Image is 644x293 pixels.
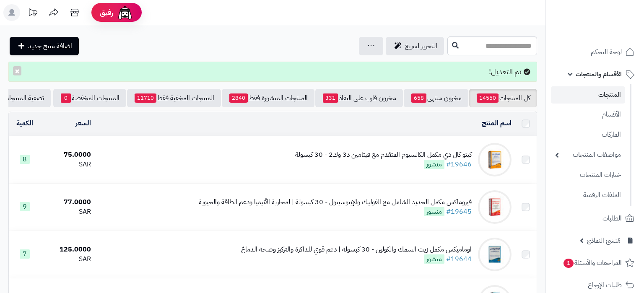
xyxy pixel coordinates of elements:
span: التحرير لسريع [405,41,437,51]
a: التحرير لسريع [386,37,444,55]
span: 331 [323,93,338,103]
img: logo-2.png [587,10,636,28]
a: #19644 [446,254,472,264]
div: 77.0000 [44,197,91,207]
img: اوماميكس مكمل زيت السمك والكولين - 30 كبسولة | دعم قوي للذاكرة والتركيز وصحة الدماغ [478,238,512,271]
a: اضافة منتج جديد [10,37,79,55]
a: الأقسام [551,106,625,124]
a: المنتجات المخفية فقط11710 [127,89,221,107]
img: كيتو كال دي مكمل الكالسيوم المتقدم مع فيتامين د3 وك2 - 30 كبسولة [478,143,512,176]
span: 0 [61,93,71,103]
a: مواصفات المنتجات [551,146,625,164]
span: الطلبات [602,213,622,224]
a: لوحة التحكم [551,42,639,62]
a: كل المنتجات14550 [469,89,537,107]
button: × [13,66,21,75]
a: المنتجات المنشورة فقط2840 [222,89,314,107]
span: لوحة التحكم [591,46,622,58]
div: SAR [44,254,91,264]
div: 75.0000 [44,150,91,160]
span: 9 [20,202,30,211]
div: SAR [44,207,91,217]
a: الطلبات [551,208,639,228]
span: 8 [20,155,30,164]
div: اوماميكس مكمل زيت السمك والكولين - 30 كبسولة | دعم قوي للذاكرة والتركيز وصحة الدماغ [241,245,472,254]
div: كيتو كال دي مكمل الكالسيوم المتقدم مع فيتامين د3 وك2 - 30 كبسولة [295,150,472,160]
a: مخزون قارب على النفاذ331 [315,89,403,107]
a: الكمية [16,118,33,128]
span: منشور [424,254,444,264]
a: المنتجات [551,86,625,104]
span: 1 [563,258,574,268]
a: السعر [75,118,91,128]
a: المراجعات والأسئلة1 [551,253,639,273]
span: طلبات الإرجاع [588,279,622,291]
div: 125.0000 [44,245,91,254]
span: المراجعات والأسئلة [563,257,622,269]
span: اضافة منتج جديد [28,41,72,51]
span: 7 [20,249,30,259]
div: SAR [44,160,91,169]
img: فيروماكس مكمل الحديد الشامل مع الفوليك والإينوسيتول - 30 كبسولة | لمحاربة الأنيميا ودعم الطاقة وا... [478,190,512,224]
a: #19646 [446,159,472,169]
div: تم التعديل! [8,62,537,82]
span: 14550 [477,93,499,103]
a: المنتجات المخفضة0 [53,89,126,107]
span: رفيق [100,8,113,18]
span: مُنشئ النماذج [587,235,621,246]
span: تصفية المنتجات [4,93,44,103]
a: الملفات الرقمية [551,186,625,204]
img: ai-face.png [117,4,133,21]
a: خيارات المنتجات [551,166,625,184]
span: 658 [411,93,426,103]
span: الأقسام والمنتجات [576,68,622,80]
a: #19645 [446,207,472,217]
span: منشور [424,207,444,216]
a: مخزون منتهي658 [404,89,468,107]
a: تحديثات المنصة [22,4,43,23]
span: 2840 [229,93,248,103]
span: منشور [424,160,444,169]
div: فيروماكس مكمل الحديد الشامل مع الفوليك والإينوسيتول - 30 كبسولة | لمحاربة الأنيميا ودعم الطاقة وا... [199,197,472,207]
span: 11710 [135,93,156,103]
a: الماركات [551,126,625,144]
a: اسم المنتج [482,118,512,128]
